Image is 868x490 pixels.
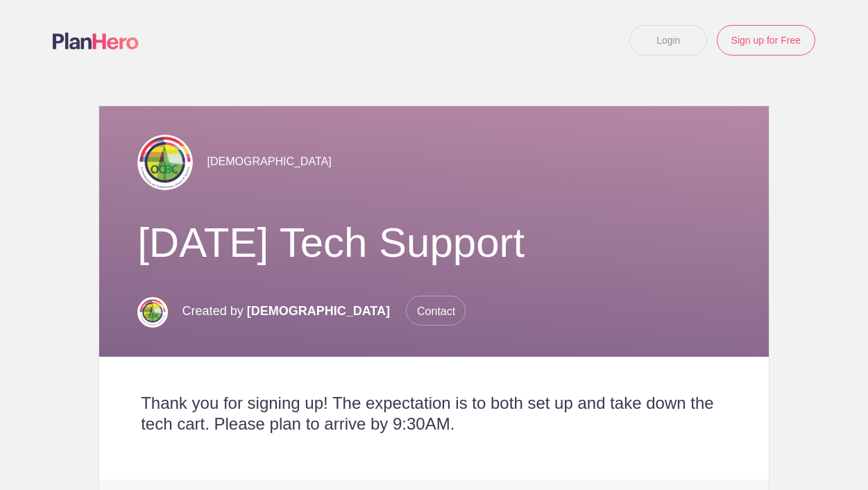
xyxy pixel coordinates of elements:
[182,296,466,326] p: Created by
[137,297,168,328] img: Ocbc logo blank
[137,218,731,268] h1: [DATE] Tech Support
[137,135,193,190] img: Ocbc logo blank
[717,25,815,56] a: Sign up for Free
[247,304,390,318] span: [DEMOGRAPHIC_DATA]
[629,25,707,56] a: Login
[141,393,727,434] h2: Thank you for signing up! The expectation is to both set up and take down the tech cart. Please p...
[406,296,466,326] span: Contact
[137,134,731,190] div: [DEMOGRAPHIC_DATA]
[53,33,139,49] img: Logo main planhero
